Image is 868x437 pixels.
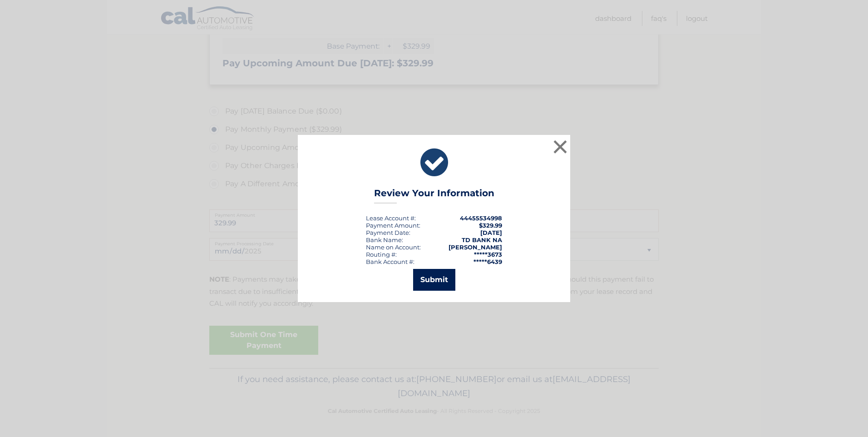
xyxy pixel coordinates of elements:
h3: Review Your Information [374,188,494,204]
div: Bank Name: [366,236,403,243]
span: [DATE] [480,229,502,236]
button: × [551,138,569,156]
div: Routing #: [366,251,397,258]
div: Bank Account #: [366,258,414,265]
span: Payment Date [366,229,409,236]
strong: [PERSON_NAME] [449,243,502,251]
div: Name on Account: [366,243,421,251]
strong: TD BANK NA [462,236,502,243]
div: : [366,229,410,236]
button: Submit [413,269,455,291]
strong: 44455534998 [460,214,502,222]
span: $329.99 [479,222,502,229]
div: Lease Account #: [366,214,416,222]
div: Payment Amount: [366,222,420,229]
